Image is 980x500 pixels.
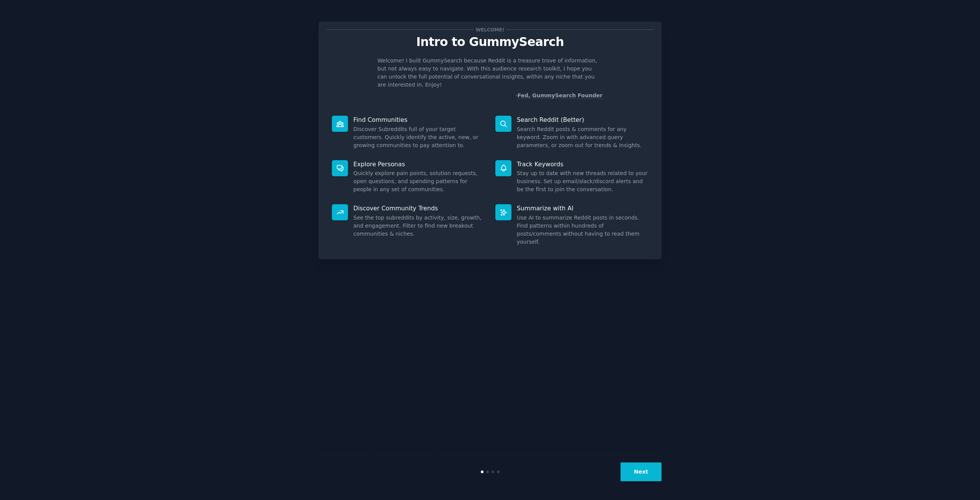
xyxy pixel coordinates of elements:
dd: Quickly explore pain points, solution requests, open questions, and spending patterns for people ... [353,169,485,193]
p: Summarize with AI [517,204,648,212]
dd: Stay up to date with new threads related to your business. Set up email/slack/discord alerts and ... [517,169,648,193]
dd: See the top subreddits by activity, size, growth, and engagement. Filter to find new breakout com... [353,214,485,238]
p: Intro to GummySearch [327,35,653,49]
dd: Use AI to summarize Reddit posts in seconds. Find patterns within hundreds of posts/comments with... [517,214,648,246]
p: Find Communities [353,116,485,124]
p: Welcome! I built GummySearch because Reddit is a treasure trove of information, but not always ea... [377,57,603,89]
p: Track Keywords [517,160,648,168]
p: Discover Community Trends [353,204,485,212]
dd: Search Reddit posts & comments for any keyword. Zoom in with advanced query parameters, or zoom o... [517,125,648,149]
button: Next [621,462,661,481]
a: Fed, GummySearch Founder [517,92,603,99]
div: - [515,92,603,100]
p: Search Reddit (Better) [517,116,648,124]
span: Welcome! [474,26,506,34]
p: Explore Personas [353,160,485,168]
dd: Discover Subreddits full of your target customers. Quickly identify the active, new, or growing c... [353,125,485,149]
